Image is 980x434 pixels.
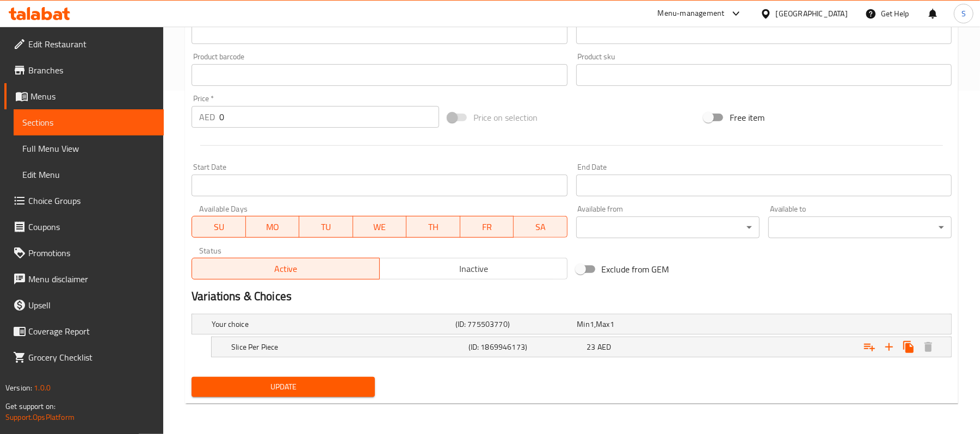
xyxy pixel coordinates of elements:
[192,377,375,397] button: Update
[379,258,568,280] button: Inactive
[14,162,164,188] a: Edit Menu
[28,299,155,312] span: Upsell
[919,337,938,357] button: Delete Slice Per Piece
[514,216,568,238] button: SA
[28,194,155,207] span: Choice Groups
[212,319,451,330] h5: Your choice
[22,142,155,155] span: Full Menu View
[587,340,596,354] span: 23
[576,216,760,238] div: ​
[22,168,155,181] span: Edit Menu
[406,216,460,238] button: TH
[596,317,609,331] span: Max
[192,216,245,238] button: SU
[4,318,164,344] a: Coverage Report
[299,216,353,238] button: TU
[577,317,590,331] span: Min
[4,188,164,214] a: Choice Groups
[14,135,164,162] a: Full Menu View
[384,261,563,277] span: Inactive
[4,83,164,109] a: Menus
[899,337,919,357] button: Clone new choice
[4,292,164,318] a: Upsell
[4,31,164,57] a: Edit Restaurant
[192,288,952,305] h2: Variations & Choices
[192,314,951,334] div: Expand
[597,340,611,354] span: AED
[212,337,951,357] div: Expand
[4,240,164,266] a: Promotions
[4,57,164,83] a: Branches
[5,399,56,413] span: Get support on:
[590,317,594,331] span: 1
[460,216,514,238] button: FR
[196,261,375,277] span: Active
[5,410,75,424] a: Support.OpsPlatform
[34,381,51,395] span: 1.0.0
[246,216,300,238] button: MO
[28,38,155,51] span: Edit Restaurant
[231,342,464,352] h5: Slice Per Piece
[5,381,32,395] span: Version:
[879,337,899,357] button: Add new choice
[658,7,725,20] div: Menu-management
[577,319,695,330] div: ,
[358,219,403,235] span: WE
[610,317,614,331] span: 1
[28,64,155,77] span: Branches
[518,219,563,235] span: SA
[4,266,164,292] a: Menu disclaimer
[576,64,952,86] input: Please enter product sku
[776,8,848,20] div: [GEOGRAPHIC_DATA]
[4,344,164,370] a: Grocery Checklist
[192,258,380,280] button: Active
[28,272,155,286] span: Menu disclaimer
[455,319,573,330] h5: (ID: 775503770)
[411,219,456,235] span: TH
[4,214,164,240] a: Coupons
[192,64,567,86] input: Please enter product barcode
[28,351,155,364] span: Grocery Checklist
[196,219,241,235] span: SU
[30,90,155,103] span: Menus
[250,219,295,235] span: MO
[200,380,366,394] span: Update
[28,325,155,338] span: Coverage Report
[473,111,538,124] span: Price on selection
[14,109,164,135] a: Sections
[730,111,765,124] span: Free item
[469,342,583,352] h5: (ID: 1869946173)
[465,219,510,235] span: FR
[602,263,669,276] span: Exclude from GEM
[28,220,155,233] span: Coupons
[219,106,439,128] input: Please enter price
[860,337,879,357] button: Add choice group
[304,219,349,235] span: TU
[28,246,155,259] span: Promotions
[961,8,966,20] span: S
[353,216,407,238] button: WE
[768,216,952,238] div: ​
[22,116,155,129] span: Sections
[199,110,215,123] p: AED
